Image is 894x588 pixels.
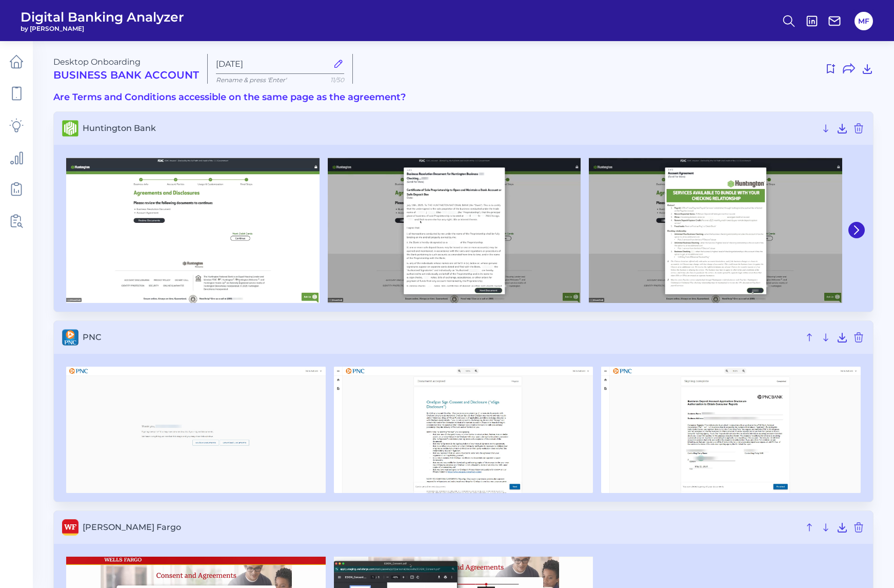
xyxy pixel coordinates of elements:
img: PNC [601,367,861,493]
button: MF [855,12,873,30]
img: Huntington Bank [66,158,320,303]
span: [PERSON_NAME] Fargo [83,522,799,532]
h2: Business Bank Account [53,69,199,81]
span: Digital Banking Analyzer [21,9,184,25]
div: Desktop Onboarding [53,57,199,81]
img: PNC [66,367,326,493]
span: 11/50 [330,76,344,84]
img: Huntington Bank [589,158,842,303]
span: by [PERSON_NAME] [21,25,184,32]
img: PNC [334,367,593,493]
h3: Are Terms and Conditions accessible on the same page as the agreement? [53,92,873,103]
span: Huntington Bank [83,123,816,133]
img: Huntington Bank [328,158,581,303]
p: Rename & press 'Enter' [216,76,344,84]
span: PNC [83,332,799,342]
